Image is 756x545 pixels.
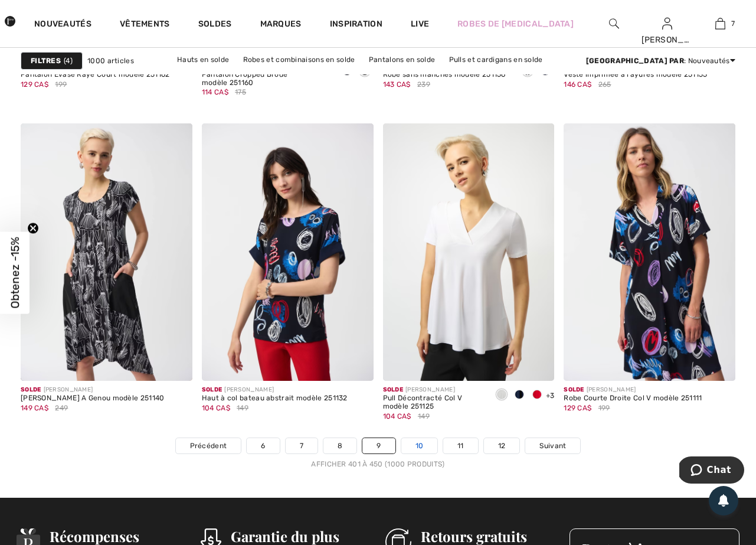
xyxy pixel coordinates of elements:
span: 149 CA$ [21,404,48,412]
h3: Retours gratuits [421,528,555,544]
span: 175 [235,87,246,97]
span: 129 CA$ [21,80,48,89]
span: 265 [598,79,611,90]
span: Solde [564,386,584,393]
span: 104 CA$ [202,404,230,412]
span: 146 CA$ [564,80,591,89]
div: Afficher 401 à 450 (1000 produits) [21,459,735,469]
iframe: Ouvre un widget dans lequel vous pouvez chatter avec l’un de nos agents [679,456,744,486]
div: Veste imprimée à rayures modèle 251155 [564,71,707,79]
img: Haut à col bateau abstrait modèle 251132. Bleu Minuit/Multi [202,123,374,381]
span: 4 [64,56,73,66]
button: Close teaser [27,222,39,234]
img: 1ère Avenue [5,9,15,33]
div: Vanilla 30 [493,386,510,405]
span: Précédent [190,440,227,451]
a: Vestes et blazers en solde [214,67,317,83]
span: 199 [55,79,67,90]
div: Radiant red [528,386,546,405]
span: 7 [731,18,735,29]
a: 6 [247,438,279,453]
a: 7 [286,438,318,453]
div: Haut à col bateau abstrait modèle 251132 [202,394,348,403]
a: Marques [260,19,302,31]
span: 149 [237,403,248,413]
span: +3 [546,391,555,400]
nav: Page navigation [21,438,735,469]
img: Mes infos [662,17,672,31]
div: [PERSON_NAME] [21,386,165,394]
a: Pulls et cardigans en solde [443,52,549,67]
div: Robe Courte Droite Col V modèle 251111 [564,394,702,403]
a: Nouveautés [34,19,91,31]
span: Obtenez -15% [8,237,22,308]
img: Mon panier [715,17,725,31]
a: Robes et combinaisons en solde [237,52,361,67]
span: 104 CA$ [383,412,411,420]
div: Pantalon Évasé Rayé Court modèle 251162 [21,71,170,79]
div: Robe sans manches modèle 251156 [383,71,506,79]
strong: Filtres [31,56,61,66]
a: 8 [323,438,356,453]
div: Midnight Blue [510,386,528,405]
img: Robe Courte Droite Col V modèle 251111. Bleu Minuit/Multi [564,123,735,381]
span: 1000 articles [87,56,134,66]
div: [PERSON_NAME] [202,386,348,394]
a: Précédent [176,438,241,453]
div: : Nouveautés [586,56,735,66]
a: Robes de [MEDICAL_DATA] [457,18,574,30]
span: 199 [598,403,610,413]
a: Vêtements [120,19,170,31]
img: Pull Décontracté Col V modèle 251125. Bubble gum [383,123,555,381]
span: 114 CA$ [202,88,228,96]
a: Pantalons en solde [363,52,441,67]
a: Live [411,18,429,30]
a: 10 [401,438,438,453]
div: [PERSON_NAME] A Genou modèle 251140 [21,394,165,403]
span: 129 CA$ [564,404,591,412]
a: Vêtements d'extérieur en solde [385,67,506,83]
span: Inspiration [330,19,382,31]
div: Pull Décontracté Col V modèle 251125 [383,394,483,411]
a: 7 [694,17,746,31]
a: 12 [484,438,520,453]
a: Jupes en solde [319,67,383,83]
span: Solde [21,386,41,393]
img: Robe Ligne A Genou modèle 251140. Noir/Vanille [21,123,192,381]
a: 9 [362,438,395,453]
a: Suivant [525,438,580,453]
strong: [GEOGRAPHIC_DATA] par [586,57,684,65]
span: Solde [383,386,404,393]
div: [PERSON_NAME] [564,386,702,394]
a: Soldes [198,19,232,31]
a: Hauts en solde [171,52,235,67]
span: 239 [417,79,430,90]
div: [PERSON_NAME] [383,386,483,394]
img: recherche [609,17,619,31]
a: 11 [443,438,478,453]
span: 143 CA$ [383,80,411,89]
span: 149 [418,411,430,422]
div: Pantalon Cropped Brodé modèle 251160 [202,71,329,87]
span: 249 [55,403,68,413]
div: [PERSON_NAME] [642,34,693,46]
a: Se connecter [662,18,672,29]
span: Suivant [539,440,566,451]
span: Solde [202,386,222,393]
